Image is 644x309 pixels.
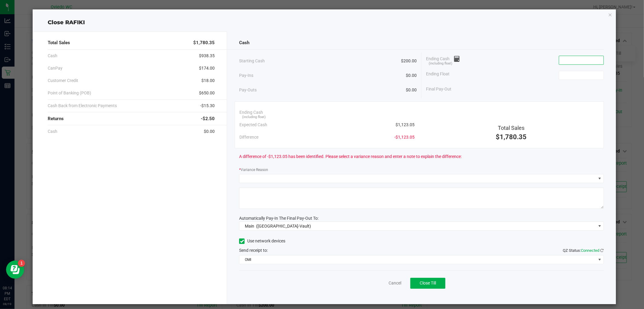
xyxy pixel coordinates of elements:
button: Close Till [410,278,445,289]
span: $650.00 [199,90,215,96]
span: Customer Credit [48,77,78,84]
span: Cash [239,39,249,46]
span: Ending Float [426,71,450,80]
span: -$15.30 [200,103,215,109]
span: Cash [48,53,57,59]
iframe: Resource center [6,261,24,279]
span: Expected Cash [239,122,267,128]
span: Pay-Ins [239,72,253,79]
span: Total Sales [498,125,524,131]
span: Automatically Pay-In The Final Pay-Out To: [239,216,319,221]
span: Pay-Outs [239,87,257,93]
span: $0.00 [406,87,417,93]
span: $0.00 [406,72,417,79]
span: OMI [239,255,596,264]
span: Point of Banking (POB) [48,90,91,96]
label: Variance Reason [239,167,268,173]
span: (including float) [242,115,266,120]
span: Cash Back from Electronic Payments [48,103,117,109]
span: Starting Cash [239,58,265,64]
span: Connected [581,248,600,253]
span: (including float) [429,61,452,66]
span: Final Pay-Out [426,86,451,92]
span: -$1,123.05 [394,134,415,140]
span: -$2.50 [201,115,215,122]
span: QZ Status: [563,248,604,253]
iframe: Resource center unread badge [18,260,25,267]
span: A difference of -$1,123.05 has been identified. Please select a variance reason and enter a note ... [239,153,462,160]
span: Main [245,224,254,228]
span: $18.00 [201,77,215,84]
span: $1,780.35 [496,133,527,141]
label: Use network devices [239,238,285,244]
span: $938.35 [199,53,215,59]
span: CanPay [48,65,62,71]
a: Cancel [389,280,401,286]
span: Total Sales [48,39,70,46]
span: Send receipt to: [239,248,268,253]
span: $174.00 [199,65,215,71]
div: Close RAFIKI [33,18,616,27]
span: ([GEOGRAPHIC_DATA]-Vault) [256,224,311,228]
span: $0.00 [204,128,215,135]
span: Ending Cash [239,109,263,116]
span: Ending Cash [426,56,460,65]
div: Returns [48,112,215,125]
span: Close Till [420,281,436,285]
span: $1,780.35 [193,39,215,46]
span: Cash [48,128,57,135]
span: Difference [239,134,258,140]
span: $1,123.05 [396,122,415,128]
span: $200.00 [401,58,417,64]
